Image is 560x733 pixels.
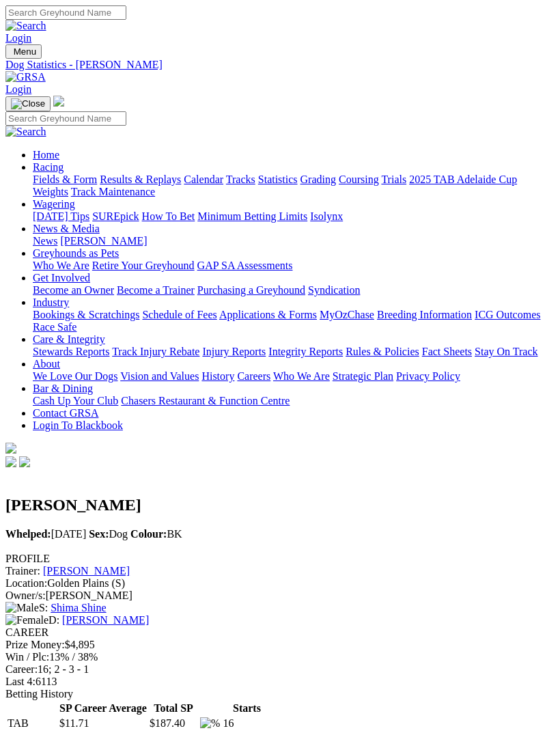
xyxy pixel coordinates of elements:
[333,370,393,382] a: Strategic Plan
[5,553,555,565] div: PROFILE
[59,702,148,715] th: SP Career Average
[200,717,220,730] img: %
[5,626,555,639] div: CAREER
[300,174,336,185] a: Grading
[308,284,360,296] a: Syndication
[33,210,89,222] a: [DATE] Tips
[381,174,406,185] a: Trials
[59,717,148,730] td: $11.71
[5,590,555,602] div: [PERSON_NAME]
[92,260,195,271] a: Retire Your Greyhound
[92,210,139,222] a: SUREpick
[184,174,223,185] a: Calendar
[19,456,30,467] img: twitter.svg
[5,565,40,577] span: Trainer:
[258,174,298,185] a: Statistics
[5,651,49,663] span: Win / Plc:
[219,309,317,320] a: Applications & Forms
[5,528,51,540] b: Whelped:
[5,663,555,676] div: 16; 2 - 3 - 1
[5,443,16,454] img: logo-grsa-white.png
[5,663,38,675] span: Career:
[33,223,100,234] a: News & Media
[89,528,128,540] span: Dog
[422,346,472,357] a: Fact Sheets
[112,346,199,357] a: Track Injury Rebate
[346,346,419,357] a: Rules & Policies
[142,309,216,320] a: Schedule of Fees
[33,247,119,259] a: Greyhounds as Pets
[33,358,60,370] a: About
[60,235,147,247] a: [PERSON_NAME]
[5,676,555,688] div: 6113
[33,346,555,358] div: Care & Integrity
[202,346,266,357] a: Injury Reports
[201,370,234,382] a: History
[33,370,117,382] a: We Love Our Dogs
[5,456,16,467] img: facebook.svg
[62,614,149,626] a: [PERSON_NAME]
[222,717,271,730] td: 16
[33,395,555,407] div: Bar & Dining
[14,46,36,57] span: Menu
[33,419,123,431] a: Login To Blackbook
[33,321,76,333] a: Race Safe
[5,577,47,589] span: Location:
[33,296,69,308] a: Industry
[5,126,46,138] img: Search
[5,676,36,687] span: Last 4:
[339,174,379,185] a: Coursing
[100,174,181,185] a: Results & Replays
[377,309,472,320] a: Breeding Information
[475,309,540,320] a: ICG Outcomes
[5,496,555,514] h2: [PERSON_NAME]
[5,111,126,126] input: Search
[33,149,59,161] a: Home
[396,370,460,382] a: Privacy Policy
[33,260,89,271] a: Who We Are
[310,210,343,222] a: Isolynx
[33,174,555,198] div: Racing
[33,346,109,357] a: Stewards Reports
[5,71,46,83] img: GRSA
[237,370,270,382] a: Careers
[71,186,155,197] a: Track Maintenance
[273,370,330,382] a: Who We Are
[33,383,93,394] a: Bar & Dining
[7,717,57,730] td: TAB
[33,235,555,247] div: News & Media
[5,590,46,601] span: Owner/s:
[5,59,555,71] div: Dog Statistics - [PERSON_NAME]
[33,309,139,320] a: Bookings & Scratchings
[5,602,48,613] span: S:
[5,44,42,59] button: Toggle navigation
[43,565,130,577] a: [PERSON_NAME]
[475,346,537,357] a: Stay On Track
[33,198,75,210] a: Wagering
[197,210,307,222] a: Minimum Betting Limits
[33,272,90,283] a: Get Involved
[197,260,293,271] a: GAP SA Assessments
[33,407,98,419] a: Contact GRSA
[33,174,97,185] a: Fields & Form
[320,309,374,320] a: MyOzChase
[5,96,51,111] button: Toggle navigation
[33,161,64,173] a: Racing
[5,639,555,651] div: $4,895
[33,309,555,333] div: Industry
[142,210,195,222] a: How To Bet
[197,284,305,296] a: Purchasing a Greyhound
[5,32,31,44] a: Login
[222,702,271,715] th: Starts
[5,688,555,700] div: Betting History
[117,284,195,296] a: Become a Trainer
[5,528,86,540] span: [DATE]
[33,370,555,383] div: About
[149,702,198,715] th: Total SP
[5,20,46,32] img: Search
[130,528,167,540] b: Colour:
[121,395,290,406] a: Chasers Restaurant & Function Centre
[33,284,114,296] a: Become an Owner
[5,5,126,20] input: Search
[149,717,198,730] td: $187.40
